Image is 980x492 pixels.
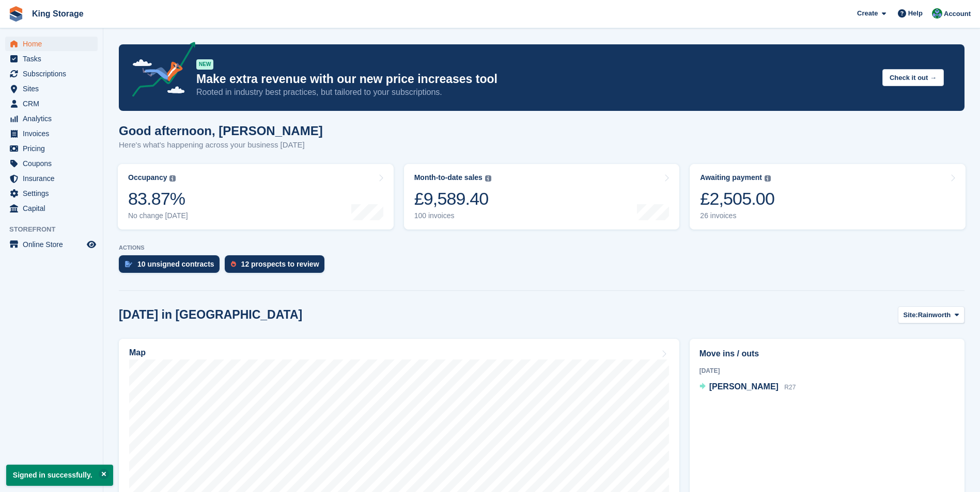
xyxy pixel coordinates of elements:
[128,188,188,209] div: 83.87%
[196,59,213,70] div: NEW
[119,244,965,251] p: ACTIONS
[918,310,951,320] span: Rainworth
[9,224,103,235] span: Storefront
[944,9,971,19] span: Account
[196,72,874,87] p: Make extra revenue with our new price increases tool
[784,384,796,391] span: R27
[125,261,132,267] img: contract_signature_icon-13c848040528278c33f63329250d36e43548de30e8caae1d1a13099fd9432cc5.svg
[23,37,85,51] span: Home
[119,255,225,278] a: 10 unsigned contracts
[23,201,85,216] span: Capital
[414,188,491,209] div: £9,589.40
[5,186,98,201] a: menu
[414,173,483,182] div: Month-to-date sales
[5,141,98,156] a: menu
[5,237,98,252] a: menu
[23,67,85,81] span: Subscriptions
[23,96,85,111] span: CRM
[700,173,762,182] div: Awaiting payment
[128,211,188,220] div: No change [DATE]
[699,366,955,375] div: [DATE]
[898,306,965,323] button: Site: Rainworth
[8,6,24,22] img: stora-icon-8386f47178a22dfd0bd8f6a31ec36ba5ce8667c1dd55bd0f319d3a0aa187defe.svg
[882,69,944,86] button: Check it out →
[857,8,878,19] span: Create
[23,186,85,201] span: Settings
[908,8,923,19] span: Help
[23,156,85,171] span: Coupons
[23,81,85,96] span: Sites
[137,260,214,268] div: 10 unsigned contracts
[904,310,918,320] span: Site:
[699,381,796,394] a: [PERSON_NAME] R27
[5,96,98,111] a: menu
[28,5,88,22] a: King Storage
[123,42,196,101] img: price-adjustments-announcement-icon-8257ccfd72463d97f412b2fc003d46551f7dbcb40ab6d574587a9cd5c0d94...
[231,261,236,267] img: prospect-51fa495bee0391a8d652442698ab0144808aea92771e9ea1ae160a38d050c398.svg
[23,111,85,126] span: Analytics
[225,255,330,278] a: 12 prospects to review
[129,348,146,357] h2: Map
[128,173,167,182] div: Occupancy
[5,156,98,171] a: menu
[5,201,98,216] a: menu
[5,171,98,186] a: menu
[5,37,98,51] a: menu
[709,382,779,391] span: [PERSON_NAME]
[414,211,491,220] div: 100 invoices
[699,348,955,360] h2: Move ins / outs
[932,8,942,19] img: John King
[700,188,774,209] div: £2,505.00
[119,308,302,322] h2: [DATE] in [GEOGRAPHIC_DATA]
[6,465,113,486] p: Signed in successfully.
[23,52,85,66] span: Tasks
[5,111,98,126] a: menu
[700,211,774,220] div: 26 invoices
[119,124,323,138] h1: Good afternoon, [PERSON_NAME]
[23,171,85,186] span: Insurance
[241,260,319,268] div: 12 prospects to review
[23,237,85,252] span: Online Store
[85,238,98,251] a: Preview store
[23,126,85,141] span: Invoices
[23,141,85,156] span: Pricing
[404,164,680,229] a: Month-to-date sales £9,589.40 100 invoices
[485,175,491,182] img: icon-info-grey-7440780725fd019a000dd9b08b2336e03edf1995a4989e88bcd33f0948082b44.svg
[5,52,98,66] a: menu
[118,164,394,229] a: Occupancy 83.87% No change [DATE]
[5,67,98,81] a: menu
[196,87,874,98] p: Rooted in industry best practices, but tailored to your subscriptions.
[5,126,98,141] a: menu
[5,81,98,96] a: menu
[765,175,771,182] img: icon-info-grey-7440780725fd019a000dd9b08b2336e03edf1995a4989e88bcd33f0948082b44.svg
[690,164,966,229] a: Awaiting payment £2,505.00 26 invoices
[119,139,323,151] p: Here's what's happening across your business [DATE]
[169,175,176,182] img: icon-info-grey-7440780725fd019a000dd9b08b2336e03edf1995a4989e88bcd33f0948082b44.svg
